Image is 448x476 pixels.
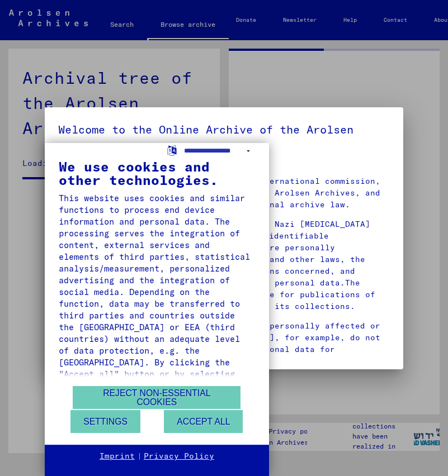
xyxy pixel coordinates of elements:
div: This website uses cookies and similar functions to process end device information and personal da... [59,192,255,450]
a: Privacy Policy [144,451,214,462]
div: We use cookies and other technologies. [59,160,255,187]
button: Accept all [164,410,243,433]
button: Settings [70,410,140,433]
button: Reject non-essential cookies [73,386,240,409]
a: Imprint [100,451,135,462]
